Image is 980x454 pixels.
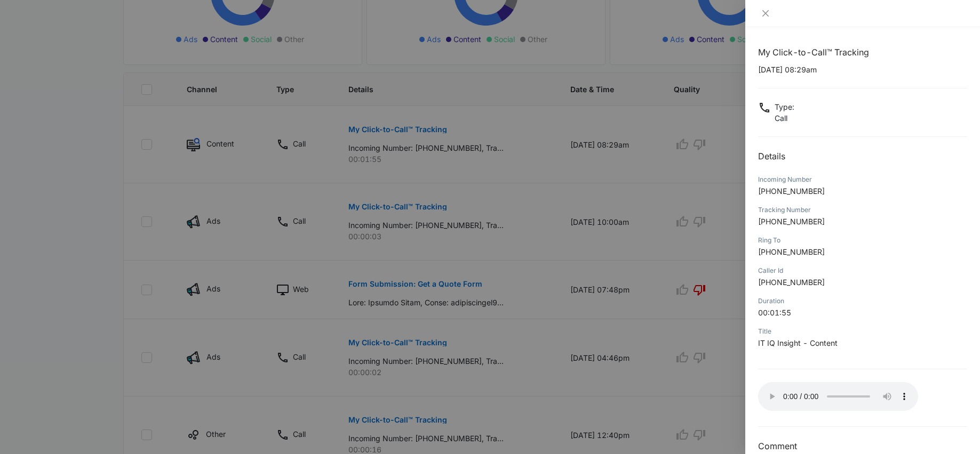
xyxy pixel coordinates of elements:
[758,296,967,306] div: Duration
[28,28,117,36] div: Domain: [DOMAIN_NAME]
[775,101,794,112] p: Type :
[29,62,37,70] img: tab_domain_overview_orange.svg
[758,247,825,256] span: [PHONE_NUMBER]
[775,112,794,124] p: Call
[758,205,967,215] div: Tracking Number
[758,46,967,59] h1: My Click-to-Call™ Tracking
[758,64,967,75] p: [DATE] 08:29am
[41,63,95,70] div: Domain Overview
[17,17,26,26] img: logo_orange.svg
[758,236,967,245] div: Ring To
[106,62,115,70] img: tab_keywords_by_traffic_grey.svg
[118,63,180,70] div: Keywords by Traffic
[30,17,52,26] div: v 4.0.25
[758,175,967,184] div: Incoming Number
[758,278,825,287] span: [PHONE_NUMBER]
[758,187,825,196] span: [PHONE_NUMBER]
[758,308,791,317] span: 00:01:55
[17,28,26,36] img: website_grey.svg
[758,382,918,411] audio: Your browser does not support the audio tag.
[758,9,773,18] button: Close
[758,266,967,275] div: Caller Id
[758,327,967,336] div: Title
[758,338,838,347] span: IT IQ Insight - Content
[758,217,825,226] span: [PHONE_NUMBER]
[758,150,967,163] h2: Details
[761,9,770,18] span: close
[758,440,967,452] h3: Comment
